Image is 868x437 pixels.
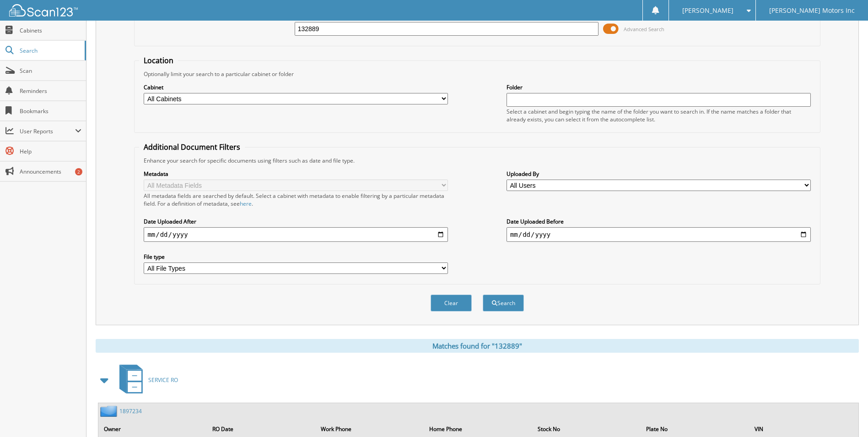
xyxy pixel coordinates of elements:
span: Announcements [20,168,81,175]
label: Uploaded By [507,170,811,178]
label: Date Uploaded Before [507,218,811,225]
span: Search [20,47,80,55]
img: folder2.png [100,405,119,417]
input: start [144,227,448,242]
label: Date Uploaded After [144,218,448,225]
span: Reminders [20,87,81,95]
label: Cabinet [144,83,448,91]
span: SERVICE RO [148,376,178,384]
span: Help [20,147,81,155]
div: Enhance your search for specific documents using filters such as date and file type. [139,157,815,164]
span: Scan [20,67,81,75]
img: scan123-logo-white.svg [9,4,78,16]
input: end [507,227,811,242]
div: Select a cabinet and begin typing the name of the folder you want to search in. If the name match... [507,108,811,123]
span: [PERSON_NAME] [682,8,733,13]
div: 2 [75,168,82,175]
legend: Additional Document Filters [139,142,245,152]
label: Metadata [144,170,448,178]
button: Clear [431,295,472,311]
div: Optionally limit your search to a particular cabinet or folder [139,70,815,78]
a: here [240,200,252,208]
a: 1897234 [119,407,142,415]
div: All metadata fields are searched by default. Select a cabinet with metadata to enable filtering b... [144,192,448,208]
a: SERVICE RO [114,362,178,398]
legend: Location [139,55,178,66]
span: [PERSON_NAME] Motors Inc [769,8,855,13]
span: User Reports [20,127,75,135]
span: Bookmarks [20,107,81,115]
div: Matches found for "132889" [96,339,859,353]
span: Advanced Search [624,26,664,33]
label: Folder [507,83,811,91]
button: Search [483,295,524,311]
span: Cabinets [20,27,81,34]
label: File type [144,253,448,261]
